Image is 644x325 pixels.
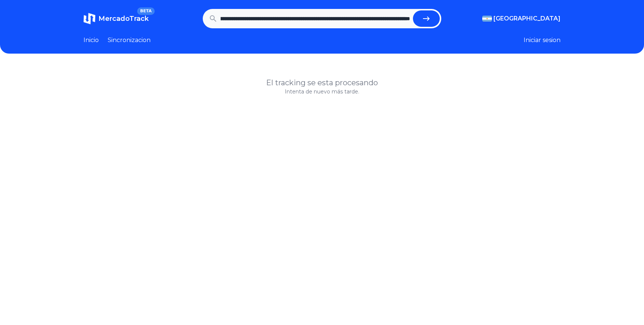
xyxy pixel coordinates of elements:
[108,36,151,45] a: Sincronizacion
[482,14,561,23] button: [GEOGRAPHIC_DATA]
[83,88,561,95] p: Intenta de nuevo más tarde.
[524,36,561,45] button: Iniciar sesion
[83,77,561,88] h1: El tracking se esta procesando
[137,7,155,15] span: BETA
[83,13,149,25] a: MercadoTrackBETA
[482,16,492,22] img: Argentina
[83,13,95,25] img: MercadoTrack
[98,15,149,23] span: MercadoTrack
[83,36,99,45] a: Inicio
[493,14,561,23] span: [GEOGRAPHIC_DATA]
